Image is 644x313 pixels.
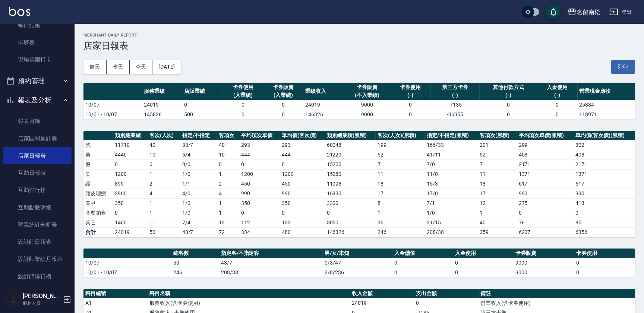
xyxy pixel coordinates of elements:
td: 9000 [344,100,391,110]
td: 1 [217,198,239,208]
td: 1200 [280,169,325,179]
td: 4 [148,189,180,198]
td: 10 [148,150,180,159]
td: 1200 [113,169,148,179]
h2: Merchant Daily Report [83,33,635,38]
td: 10/07 [83,258,171,268]
td: 0 [537,110,577,119]
td: 0 [113,159,148,169]
td: 350 [280,198,325,208]
td: 112 [239,218,280,227]
td: 1 [478,208,517,218]
img: Person [6,292,21,307]
td: 413 [574,198,635,208]
button: save [546,4,561,19]
th: 指定/不指定 [180,131,217,140]
td: 4 / 0 [180,189,217,198]
td: 50 [171,258,219,268]
td: 套餐銷售 [83,208,113,218]
td: 72 [217,227,239,237]
td: 60048 [325,140,376,150]
td: 25884 [578,100,635,110]
td: 10 [217,150,239,159]
button: 今天 [130,60,153,74]
th: 科目編號 [83,289,148,298]
div: (-) [392,91,429,99]
td: 0 [263,110,303,119]
button: 昨天 [107,60,130,74]
td: 2171 [517,159,574,169]
table: a dense table [83,83,635,120]
td: 990 [574,189,635,198]
td: 10/01 - 10/07 [83,110,142,119]
th: 指定客/不指定客 [219,249,323,258]
td: 7 [376,159,425,169]
td: 146326 [325,227,376,237]
td: 0 [325,208,376,218]
td: 275 [517,198,574,208]
td: 293 [280,140,325,150]
td: 11 [148,218,180,227]
td: 9000 [344,110,391,119]
td: 11 [478,169,517,179]
td: 17 / 0 [425,189,478,198]
button: 名留南松 [565,4,603,20]
div: (-) [433,91,478,99]
td: 359 [478,227,517,237]
td: 21 / 15 [425,218,478,227]
td: 408 [574,150,635,159]
h3: 店家日報表 [83,41,635,51]
td: 450 [280,179,325,189]
td: 16830 [325,189,376,198]
div: 其他付款方式 [482,83,535,91]
td: 1 [148,169,180,179]
td: 444 [280,150,325,159]
td: 990 [239,189,280,198]
td: 208/38 [425,227,478,237]
th: 總客數 [171,249,219,258]
th: 店販業績 [182,83,222,100]
td: 3960 [113,189,148,198]
img: Logo [9,7,30,16]
td: 50 [148,227,180,237]
td: 11 / 0 [425,169,478,179]
td: 145826 [142,110,182,119]
td: 營業收入(含卡券使用) [479,298,635,308]
td: 24019 [350,298,414,308]
td: 9000 [514,258,575,268]
th: 服務業績 [142,83,182,100]
td: 美甲 [83,198,113,208]
td: 7 / 0 [425,159,478,169]
th: 營業現金應收 [578,83,635,100]
button: 登出 [606,5,635,19]
td: 1371 [574,169,635,179]
td: 246 [376,227,425,237]
a: 互助日報表 [3,164,72,181]
td: 0 [239,159,280,169]
td: 0 [574,258,635,268]
td: 1 / 0 [425,208,478,218]
div: (-) [482,91,535,99]
th: 客次(人次)(累積) [376,131,425,140]
th: 收入金額 [350,289,414,298]
td: 1 [148,198,180,208]
th: 入金使用 [453,249,514,258]
td: 11710 [113,140,148,150]
td: 其它 [83,218,113,227]
td: 17 [376,189,425,198]
a: 報表目錄 [3,113,72,130]
td: 350 [113,198,148,208]
td: 1 [148,208,180,218]
a: 設計師業績月報表 [3,250,72,268]
td: 3300 [325,198,376,208]
a: 互助排行榜 [3,181,72,199]
td: 146326 [303,110,344,119]
td: 8 [376,198,425,208]
a: 設計師排行榜 [3,268,72,285]
td: 洗 [83,140,113,150]
th: 平均項次單價 [239,131,280,140]
button: 預約管理 [3,71,72,91]
td: 0 [390,100,430,110]
a: 設計師日報表 [3,233,72,250]
td: 10/01 - 10/07 [83,268,171,277]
